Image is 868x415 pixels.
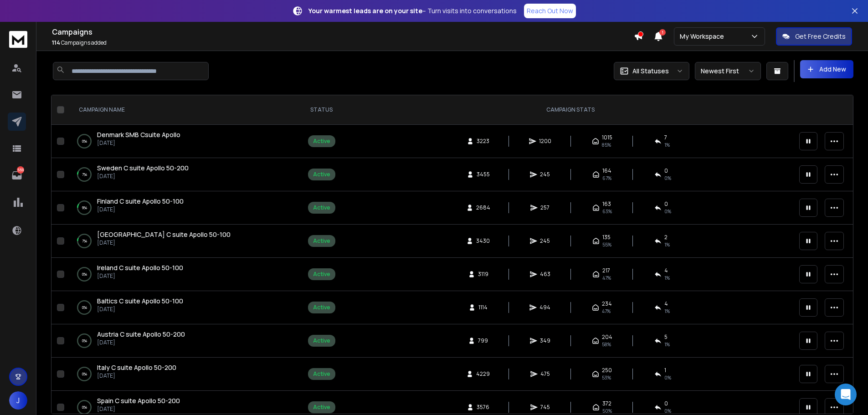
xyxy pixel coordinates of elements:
span: [GEOGRAPHIC_DATA] C suite Apollo 50-100 [97,230,231,239]
div: Active [313,237,330,245]
span: 1 % [664,141,670,149]
span: 0 % [664,208,671,215]
span: Baltics C suite Apollo 50-100 [97,297,183,305]
span: 3455 [477,171,490,178]
td: 0%Austria C suite Apollo 50-200[DATE] [68,324,296,358]
p: Campaigns added [52,39,634,46]
span: 3119 [478,271,488,278]
span: 2684 [476,204,490,211]
span: 0 % [664,407,671,415]
span: 494 [539,304,550,311]
a: Ireland C suite Apollo 50-100 [97,263,183,272]
span: 1 % [664,307,670,315]
p: 0 % [82,369,87,379]
span: 0 [664,400,668,407]
span: 1 % [664,241,670,248]
span: 245 [540,171,550,178]
span: 7 [664,134,667,141]
span: 5 [664,333,668,341]
span: 4229 [476,370,490,378]
span: 745 [540,404,550,411]
span: 4 [664,267,668,274]
p: 0 % [82,137,87,146]
p: 0 % [82,336,87,345]
p: [DATE] [97,206,184,213]
span: 58 % [602,341,611,348]
td: 9%Finland C suite Apollo 50-100[DATE] [68,191,296,225]
th: CAMPAIGN NAME [68,95,296,125]
span: 67 % [602,174,611,182]
a: Reach Out Now [524,4,576,18]
p: [DATE] [97,339,185,346]
p: [DATE] [97,139,180,147]
div: Active [313,271,330,278]
p: 559 [17,166,24,174]
span: 475 [540,370,550,378]
p: 9 % [82,203,87,212]
span: 1114 [478,304,488,311]
span: 3223 [477,138,489,145]
span: 0 % [664,374,671,381]
span: 50 % [602,407,612,415]
td: 0%Ireland C suite Apollo 50-100[DATE] [68,258,296,291]
div: Active [313,138,330,145]
button: J [9,391,27,410]
button: Add New [800,60,853,78]
h1: Campaigns [52,26,634,37]
span: 0 % [664,174,671,182]
span: 2 [664,234,668,241]
span: Austria C suite Apollo 50-200 [97,330,185,338]
strong: Your warmest leads are on your site [308,6,422,15]
span: 250 [602,367,612,374]
span: 47 % [602,274,611,282]
div: Open Intercom Messenger [835,384,857,405]
p: 0 % [82,303,87,312]
span: Ireland C suite Apollo 50-100 [97,263,183,272]
span: 1 [659,29,666,36]
p: [DATE] [97,372,176,379]
span: 163 [602,200,611,208]
span: 53 % [602,374,611,381]
th: STATUS [296,95,347,125]
div: Active [313,304,330,311]
a: Finland C suite Apollo 50-100 [97,197,184,206]
span: 0 [664,200,668,208]
div: Active [313,370,330,378]
span: 47 % [602,307,611,315]
span: 245 [540,237,550,245]
span: 1 % [664,341,670,348]
span: 1200 [539,138,551,145]
a: [GEOGRAPHIC_DATA] C suite Apollo 50-100 [97,230,231,239]
span: 1 [664,367,666,374]
a: Denmark SMB Csuite Apollo [97,130,180,139]
p: [DATE] [97,173,189,180]
td: 7%Sweden C suite Apollo 50-200[DATE] [68,158,296,191]
a: Baltics C suite Apollo 50-100 [97,297,183,306]
span: Spain C suite Apollo 50-200 [97,396,180,405]
a: Austria C suite Apollo 50-200 [97,330,185,339]
span: 349 [540,337,550,344]
p: [DATE] [97,272,183,280]
span: 135 [602,234,611,241]
span: 257 [540,204,550,211]
p: My Workspace [680,32,728,41]
span: 217 [602,267,610,274]
button: Get Free Credits [776,27,852,46]
a: Sweden C suite Apollo 50-200 [97,164,189,173]
p: Get Free Credits [795,32,846,41]
p: – Turn visits into conversations [308,6,517,15]
td: 7%[GEOGRAPHIC_DATA] C suite Apollo 50-100[DATE] [68,225,296,258]
th: CAMPAIGN STATS [347,95,794,125]
p: [DATE] [97,405,180,413]
span: 3576 [477,404,489,411]
div: Active [313,337,330,344]
span: 204 [602,333,612,341]
img: logo [9,31,27,48]
span: Denmark SMB Csuite Apollo [97,130,180,139]
p: 7 % [82,170,87,179]
p: 7 % [82,236,87,246]
a: Italy C suite Apollo 50-200 [97,363,176,372]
